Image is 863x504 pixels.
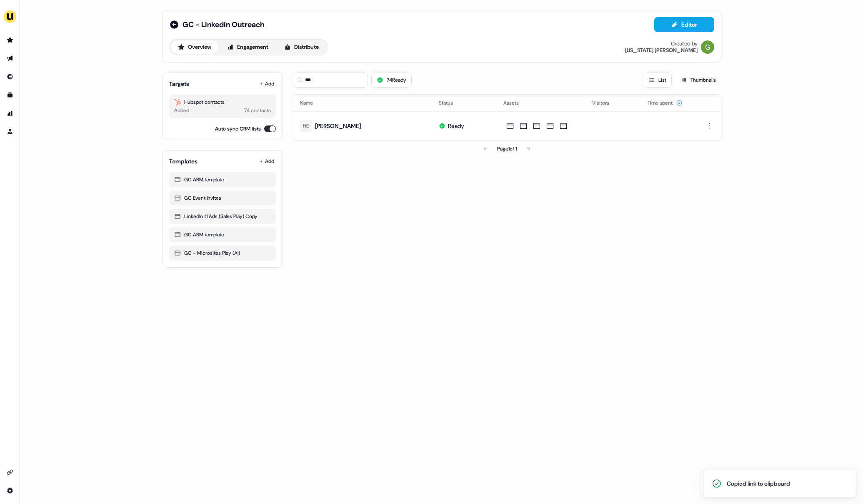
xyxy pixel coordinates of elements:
[643,73,672,88] button: List
[592,95,619,110] button: Visitors
[174,98,271,106] div: Hubspot contacts
[439,95,463,110] button: Status
[303,122,309,130] div: HE
[675,73,721,88] button: Thumbnails
[215,125,261,133] label: Auto sync CRM lists
[3,484,17,497] a: Go to integrations
[654,17,714,32] button: Editor
[174,231,271,239] div: GC ABM template
[171,40,218,54] button: Overview
[258,78,276,90] button: Add
[258,155,276,167] button: Add
[174,212,271,221] div: LinkedIn 1:1 Ads (Sales Play) Copy
[701,40,714,54] img: Georgia
[654,21,714,30] a: Editor
[183,20,264,30] span: GC - Linkedin Outreach
[648,95,683,110] button: Time spent
[371,73,412,88] button: 74Ready
[497,145,517,153] div: Page 1 of 1
[3,70,17,83] a: Go to Inbound
[3,33,17,47] a: Go to prospects
[174,194,271,202] div: GC Event Invites
[169,80,189,88] div: Targets
[277,40,326,54] button: Distribute
[3,52,17,65] a: Go to outbound experience
[497,95,585,111] th: Assets
[671,40,698,47] div: Created by
[169,157,198,165] div: Templates
[174,249,271,257] div: GC - Microsites Play (AI)
[448,122,464,130] div: Ready
[625,47,698,54] div: [US_STATE] [PERSON_NAME]
[220,40,275,54] button: Engagement
[244,106,271,115] div: 74 contacts
[727,479,790,488] div: Copied link to clipboard
[3,88,17,102] a: Go to templates
[300,95,323,110] button: Name
[174,106,189,115] div: Added
[3,466,17,479] a: Go to integrations
[3,125,17,138] a: Go to experiments
[174,176,271,184] div: GC ABM template
[315,122,361,130] div: [PERSON_NAME]
[3,107,17,120] a: Go to attribution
